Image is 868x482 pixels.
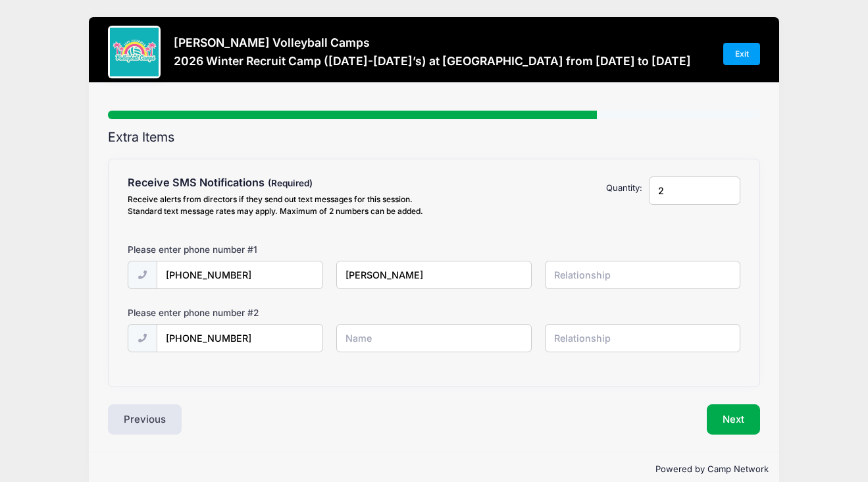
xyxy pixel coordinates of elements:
input: (xxx) xxx-xxxx [157,261,324,289]
input: Relationship [545,324,740,352]
span: 1 [253,244,257,255]
label: Please enter phone number # [128,243,257,256]
input: Relationship [545,261,740,289]
button: Next [707,404,760,435]
span: 2 [253,308,259,318]
a: Exit [723,43,760,65]
input: (xxx) xxx-xxxx [157,324,324,352]
div: Receive alerts from directors if they send out text messages for this session. Standard text mess... [128,194,427,217]
label: Please enter phone number # [128,306,259,319]
h2: Extra Items [108,130,760,145]
button: Previous [108,404,182,435]
input: Name [336,324,532,352]
p: Powered by Camp Network [99,463,769,476]
input: Quantity [649,176,740,205]
h4: Receive SMS Notifications [128,176,427,190]
h3: [PERSON_NAME] Volleyball Camps [174,36,691,49]
h3: 2026 Winter Recruit Camp ([DATE]-[DATE]’s) at [GEOGRAPHIC_DATA] from [DATE] to [DATE] [174,54,691,68]
input: Name [336,261,532,289]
